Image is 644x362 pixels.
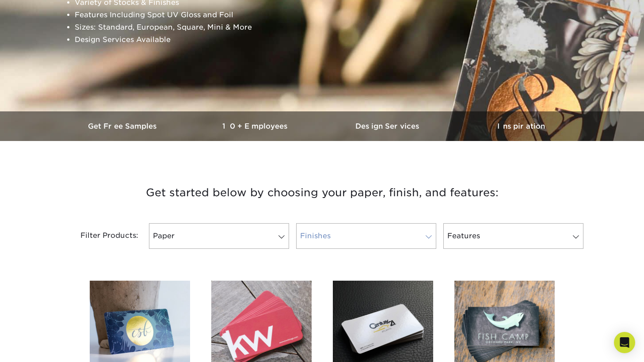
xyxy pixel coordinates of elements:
h3: 10+ Employees [190,122,322,130]
a: Inspiration [455,111,587,141]
div: Open Intercom Messenger [614,332,635,353]
a: Paper [149,223,289,249]
h3: Inspiration [455,122,587,130]
li: Sizes: Standard, European, Square, Mini & More [75,21,585,34]
h3: Get started below by choosing your paper, finish, and features: [64,173,581,213]
li: Features Including Spot UV Gloss and Foil [75,9,585,21]
div: Filter Products: [57,223,145,249]
a: Design Services [322,111,455,141]
li: Design Services Available [75,34,585,46]
a: Get Free Samples [57,111,190,141]
a: Finishes [296,223,436,249]
h3: Design Services [322,122,455,130]
h3: Get Free Samples [57,122,190,130]
a: Features [443,223,583,249]
a: 10+ Employees [190,111,322,141]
